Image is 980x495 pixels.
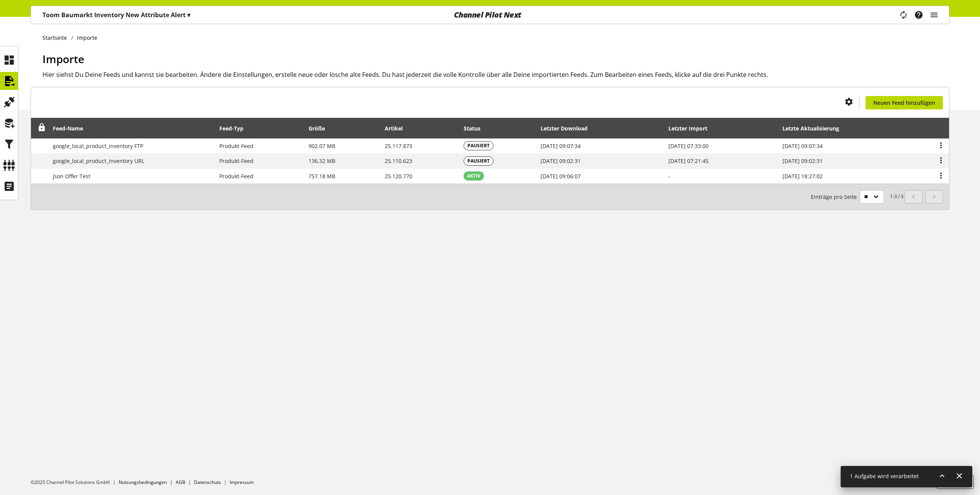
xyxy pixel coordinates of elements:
[309,173,335,180] span: 757.18 MB
[385,157,412,164] span: 25.110.623
[42,10,190,20] p: Toom Baumarkt Inventory New Attribute Alert
[541,124,595,132] div: Letzter Download
[668,157,709,164] span: [DATE] 07:21:45
[219,124,251,132] div: Feed-Typ
[219,142,253,150] span: Produkt-Feed
[668,124,715,132] div: Letzter Import
[38,124,46,132] span: Entsperren, um Zeilen neu anzuordnen
[53,157,144,164] span: google_local_product_inventory URL
[850,472,919,480] span: 1 Aufgabe wird verarbeitet
[782,124,847,132] div: Letzte Aktualisierung
[782,142,823,150] span: [DATE] 09:07:34
[811,190,903,204] small: 1-3 / 3
[176,479,185,485] a: AGB
[53,173,90,180] span: Json Offer Test
[194,479,221,485] a: Datenschutz
[385,124,410,132] div: Artikel
[668,173,670,180] span: -
[782,173,823,180] span: [DATE] 18:27:02
[219,173,253,180] span: Produkt-Feed
[309,124,333,132] div: Größe
[31,479,119,486] li: ©2025 Channel Pilot Solutions GmbH
[385,142,412,150] span: 25.117.873
[31,6,949,24] nav: main navigation
[541,173,581,180] span: [DATE] 09:06:07
[35,124,46,133] div: Entsperren, um Zeilen neu anzuordnen
[42,34,71,42] a: Startseite
[464,124,488,132] div: Status
[53,124,91,132] div: Feed-Name
[385,173,412,180] span: 25.120.770
[873,99,935,107] span: Neuen Feed hinzufügen
[309,157,335,164] span: 136.32 MB
[668,142,709,150] span: [DATE] 07:33:00
[230,479,254,485] a: Impressum
[866,96,943,109] a: Neuen Feed hinzufügen
[53,142,143,150] span: google_local_product_inventory FTP
[541,157,581,164] span: [DATE] 09:02:31
[309,142,335,150] span: 902.07 MB
[467,173,480,179] span: AKTIV
[467,158,490,164] span: PAUSIERT
[811,193,860,201] span: Einträge pro Seite
[42,70,949,79] h2: Hier siehst Du Deine Feeds und kannst sie bearbeiten. Ändere die Einstellungen, erstelle neue ode...
[541,142,581,150] span: [DATE] 09:07:34
[187,11,190,19] span: ▾
[782,157,823,164] span: [DATE] 09:02:31
[467,142,490,149] span: PAUSIERT
[219,157,253,164] span: Produkt-Feed
[42,52,84,66] span: Importe
[119,479,167,485] a: Nutzungsbedingungen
